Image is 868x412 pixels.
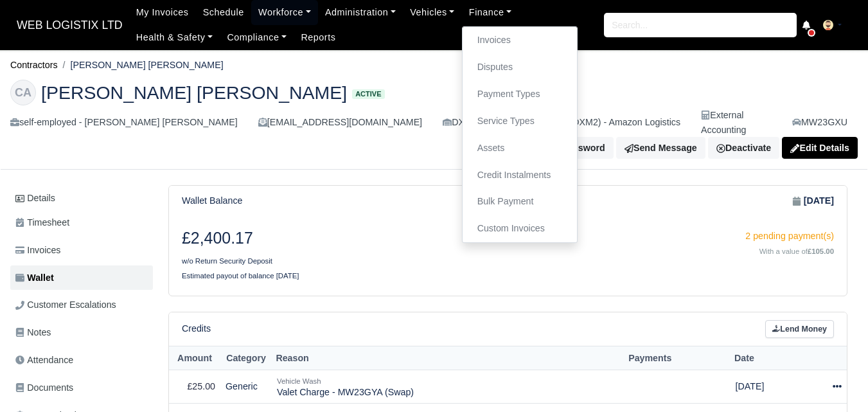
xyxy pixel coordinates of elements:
a: Lend Money [765,320,834,339]
a: Customer Escalations [10,292,153,318]
a: Credit Instalments [468,162,572,189]
th: Category [220,346,272,370]
th: Payments [624,346,731,370]
th: Reason [272,346,624,370]
td: [DATE] [731,370,814,404]
h3: £2,400.17 [182,229,499,248]
span: [PERSON_NAME] [PERSON_NAME] [41,84,347,102]
a: Attendance [10,348,153,373]
a: Invoices [10,238,153,263]
span: Notes [15,325,51,340]
span: Invoices [15,243,60,258]
a: Documents [10,375,153,400]
input: Search... [604,13,797,37]
span: Active [352,89,384,99]
a: Bulk Payment [468,188,572,215]
strong: £105.00 [808,247,834,255]
th: Date [731,346,814,370]
small: Vehicle Wash [277,377,321,385]
span: Customer Escalations [15,298,116,312]
h6: Wallet Balance [182,195,242,206]
a: Wallet [10,265,153,291]
a: Service Types [468,108,572,135]
td: Valet Charge - MW23GYA (Swap) [272,370,624,404]
a: Compliance [220,25,294,50]
a: Timesheet [10,210,153,235]
a: Edit Details [782,137,858,159]
div: External Accounting [701,108,772,138]
span: Documents [15,381,73,395]
span: Wallet [15,271,54,285]
h6: Credits [182,323,211,334]
div: self-employed - [PERSON_NAME] [PERSON_NAME] [10,115,238,130]
a: Disputes [468,54,572,81]
div: Cassie Jane Agar [1,69,867,170]
a: Details [10,186,153,210]
li: [PERSON_NAME] [PERSON_NAME] [58,58,224,73]
a: Deactivate [708,137,779,159]
div: DXM2 - Trafford Manchester (DXM2) - Amazon Logistics [443,115,680,130]
th: Amount [169,346,220,370]
a: Payment Types [468,81,572,108]
a: Invoices [468,27,572,54]
div: [EMAIL_ADDRESS][DOMAIN_NAME] [258,115,422,130]
a: Health & Safety [129,25,220,50]
span: Timesheet [15,215,69,230]
small: Estimated payout of balance [DATE] [182,272,299,280]
iframe: Chat Widget [804,350,868,412]
a: Notes [10,320,153,345]
a: Assets [468,135,572,162]
a: MW23GXU [792,115,847,130]
a: Custom Invoices [468,215,572,242]
a: WEB LOGISTIX LTD [10,13,129,38]
a: Send Message [616,137,705,159]
span: Attendance [15,353,73,368]
div: CA [10,80,36,105]
td: Generic [220,370,272,404]
small: With a value of [759,247,834,255]
div: 2 pending payment(s) [518,229,835,244]
small: w/o Return Security Deposit [182,257,272,265]
a: Contractors [10,60,58,70]
strong: [DATE] [804,193,834,208]
a: Reports [294,25,342,50]
td: £25.00 [169,370,220,404]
